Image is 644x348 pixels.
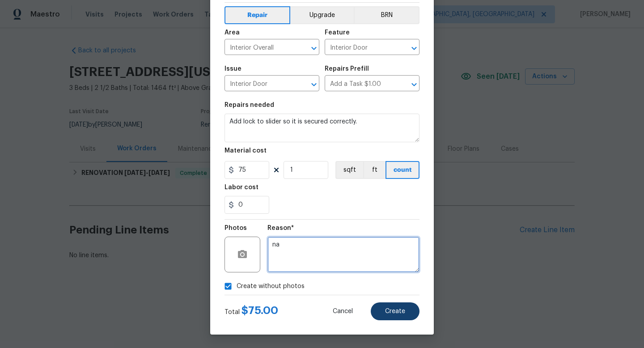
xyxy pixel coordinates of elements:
h5: Feature [325,30,350,36]
h5: Repairs needed [225,102,274,108]
button: count [386,161,419,179]
button: Open [308,42,320,55]
span: Create without photos [237,282,305,291]
textarea: Add lock to slider so it is secured correctly. [225,114,419,142]
span: Create [385,308,405,315]
button: Create [371,302,419,320]
span: Cancel [333,308,353,315]
h5: Reason* [267,225,294,231]
h5: Labor cost [225,184,258,191]
button: Upgrade [290,6,354,24]
button: sqft [335,161,363,179]
h5: Photos [225,225,247,231]
button: Repair [225,6,290,24]
button: ft [363,161,386,179]
div: Total [225,306,278,317]
h5: Area [225,30,240,36]
button: BRN [354,6,419,24]
h5: Material cost [225,148,267,154]
button: Open [408,42,420,55]
h5: Issue [225,66,241,72]
button: Cancel [318,302,367,320]
h5: Repairs Prefill [325,66,369,72]
span: $ 75.00 [241,305,278,316]
textarea: na [267,237,419,272]
button: Open [308,78,320,91]
button: Open [408,78,420,91]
